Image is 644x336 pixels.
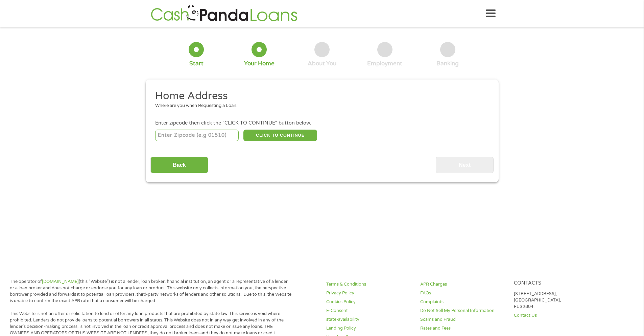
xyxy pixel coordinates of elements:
a: Terms & Conditions [326,281,412,288]
a: FAQs [420,290,506,296]
h4: Contacts [514,280,600,287]
a: Cookies Policy [326,299,412,305]
div: Banking [436,60,459,67]
div: About You [308,60,336,67]
a: APR Charges [420,281,506,288]
input: Enter Zipcode (e.g 01510) [155,130,239,141]
div: Enter zipcode then click the "CLICK TO CONTINUE" button below. [155,119,488,127]
a: Do Not Sell My Personal Information [420,308,506,314]
img: GetLoanNow Logo [149,4,300,23]
a: [DOMAIN_NAME] [42,279,79,284]
p: The operator of (this “Website”) is not a lender, loan broker, financial institution, an agent or... [10,278,292,304]
input: Next [436,157,494,173]
div: Start [189,60,204,67]
a: state-availability [326,316,412,323]
div: Your Home [244,60,275,67]
a: Complaints [420,299,506,305]
a: Lending Policy [326,325,412,332]
a: E-Consent [326,308,412,314]
a: Privacy Policy [326,290,412,296]
a: Contact Us [514,312,600,319]
button: CLICK TO CONTINUE [243,130,317,141]
p: [STREET_ADDRESS], [GEOGRAPHIC_DATA], FL 32804. [514,291,600,310]
a: Rates and Fees [420,325,506,332]
input: Back [150,157,208,173]
div: Employment [367,60,402,67]
a: Scams and Fraud [420,316,506,323]
h2: Home Address [155,89,484,103]
div: Where are you when Requesting a Loan. [155,103,484,109]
